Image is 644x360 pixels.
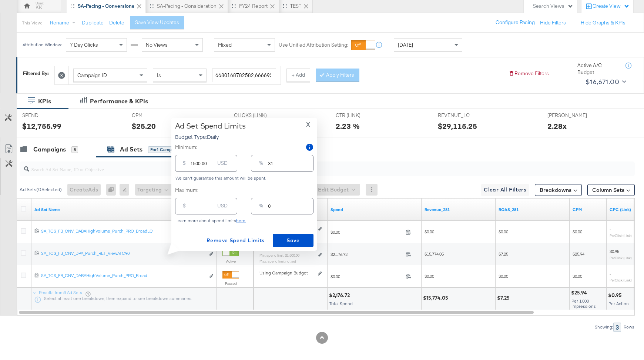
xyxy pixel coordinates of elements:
[283,4,287,8] div: Drag to reorder tab
[70,4,74,8] div: Drag to reorder tab
[594,324,613,330] div: Showing:
[581,19,625,26] button: Hide Graphs & KPIs
[273,234,313,247] button: Save
[71,146,78,153] div: 5
[438,121,477,131] div: $29,115.25
[586,76,619,87] div: $16,671.00
[425,251,444,257] span: $15,774.05
[499,251,508,257] span: $7.25
[329,301,353,306] span: Total Spend
[33,145,66,154] div: Campaigns
[623,324,635,330] div: Rows
[175,121,246,130] div: Ad Set Spend Limits
[425,273,434,279] span: $0.00
[20,186,62,193] div: Ad Sets ( 0 Selected)
[423,294,450,301] div: $15,774.05
[306,119,310,130] span: X
[150,4,154,8] div: Drag to reorder tab
[214,201,231,214] div: USD
[336,121,360,131] div: 2.23 %
[290,3,301,10] div: TEST
[583,76,628,88] button: $16,671.00
[146,41,168,48] span: No Views
[499,229,508,234] span: $0.00
[41,250,205,258] a: SA_TCS_FB_CNV_DPA_Purch_RET_ViewATC90
[148,146,182,153] div: for 1 Campaign
[175,218,313,223] div: Learn more about spend limits
[23,70,49,77] div: Filtered By:
[593,3,630,10] div: Create View
[425,207,493,213] a: Revenue_281
[573,273,582,279] span: $0.00
[499,207,567,213] a: ROAS_281
[212,69,276,82] input: Enter a search term
[331,229,403,235] span: $0.00
[22,42,62,47] div: Attribution Window:
[484,185,526,194] span: Clear All Filters
[336,112,391,119] span: CTR (LINK)
[276,236,311,245] span: Save
[90,97,148,106] div: Performance & KPIs
[613,323,621,332] div: 3
[610,278,632,282] sub: Per Click (Link)
[218,41,232,48] span: Mixed
[78,3,134,10] div: SA-Pacing - Conversions
[109,19,124,26] button: Delete
[610,233,632,238] sub: Per Click (Link)
[331,207,419,213] a: The total amount spent to date.
[481,184,529,196] button: Clear All Filters
[571,298,596,309] span: Per 1,000 Impressions
[236,218,246,223] a: here.
[22,121,61,131] div: $12,755.99
[256,158,266,171] div: %
[180,201,189,214] div: $
[608,292,624,299] div: $0.95
[29,159,579,173] input: Search Ad Set Name, ID or Objective
[610,249,619,254] span: $0.95
[36,4,42,11] div: KK
[279,41,348,49] label: Use Unified Attribution Setting:
[175,176,313,181] div: We can't guarantee this amount will be spent.
[535,184,582,196] button: Breakdowns
[41,228,205,236] a: SA_TCS_FB_CNV_DABAHighVolume_Purch_PRO_BroadLC
[540,19,566,26] button: Hide Filters
[82,19,104,26] button: Duplicate
[204,234,268,247] button: Remove Spend Limits
[608,301,629,306] span: Per Action
[157,3,217,10] div: SA-Pacing - Consideration
[207,236,265,245] span: Remove Spend Limits
[41,228,205,234] div: SA_TCS_FB_CNV_DABAHighVolume_Purch_PRO_BroadLC
[303,121,313,127] button: X
[547,112,603,119] span: [PERSON_NAME]
[286,69,310,82] button: + Add
[34,207,214,213] a: Your Ad Set name.
[438,112,493,119] span: REVENUE_LC
[222,259,239,264] label: Active
[45,16,83,30] button: Rename
[41,250,205,256] div: SA_TCS_FB_CNV_DPA_Purch_RET_ViewATC90
[232,4,236,8] div: Drag to reorder tab
[573,207,604,213] a: The average cost you've paid to have 1,000 impressions of your ad.
[22,112,78,119] span: SPEND
[214,158,231,171] div: USD
[41,273,205,279] div: SA_TCS_FB_CNV_DABAHighVolume_Purch_PRO_Broad
[610,256,632,260] sub: Per Click (Link)
[175,144,197,151] label: Minimum:
[331,251,403,257] span: $2,176.72
[571,289,589,296] div: $25.94
[573,229,582,234] span: $0.00
[497,294,512,301] div: $7.25
[259,253,299,257] sub: Min. spend limit: $1,500.00
[259,270,316,276] div: Using Campaign Budget
[120,145,142,154] div: Ad Sets
[610,271,611,276] span: -
[425,229,434,234] span: $0.00
[587,184,635,196] button: Column Sets
[222,281,239,286] label: Paused
[22,20,42,26] div: This View:
[175,187,313,194] label: Maximum:
[180,158,189,171] div: $
[70,41,98,48] span: 7 Day Clicks
[132,112,187,119] span: CPM
[175,133,246,140] p: Budget Type: Daily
